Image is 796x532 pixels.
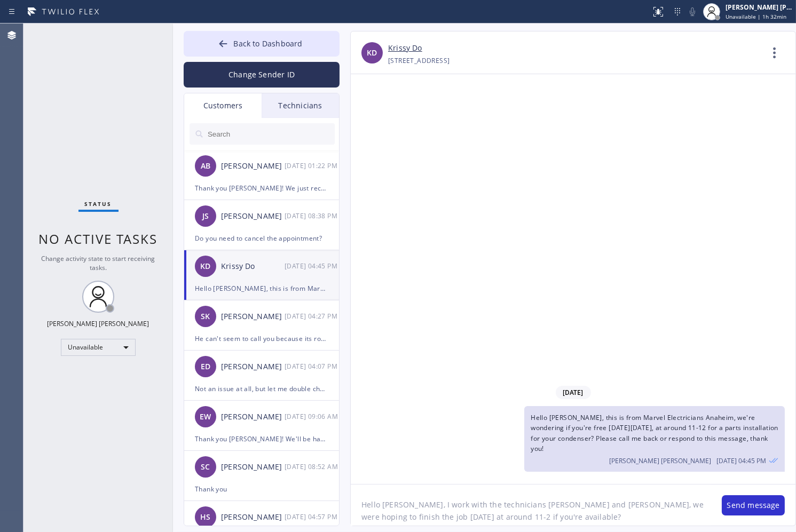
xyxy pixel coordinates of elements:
div: Thank you [195,483,328,495]
button: Change Sender ID [184,62,340,88]
span: KD [367,47,377,59]
span: SK [201,311,210,323]
div: 09/09/2025 9:06 AM [285,410,340,423]
button: Send message [722,495,785,515]
span: JS [202,210,209,223]
button: Back to Dashboard [184,31,340,57]
span: ED [201,361,210,373]
a: Krissy Do [388,42,422,54]
div: [PERSON_NAME] [221,411,285,423]
div: 09/11/2025 9:45 AM [524,406,785,472]
button: Mute [685,4,700,19]
div: [PERSON_NAME] [221,461,285,473]
div: 09/09/2025 9:52 AM [285,460,340,473]
div: [PERSON_NAME] [221,210,285,223]
div: [PERSON_NAME] [PERSON_NAME] [48,319,149,328]
span: Status [85,200,112,208]
input: Search [207,123,335,145]
div: [STREET_ADDRESS] [388,54,450,67]
div: [PERSON_NAME] [221,511,285,523]
div: Unavailable [61,339,136,356]
div: [PERSON_NAME] [221,311,285,323]
textarea: Hello [PERSON_NAME], I work with the technicians [PERSON_NAME] and [PERSON_NAME], we were hoping ... [351,485,711,526]
div: Thank you [PERSON_NAME]! We just received the payment, you should get an email confirmation with ... [195,182,328,194]
div: 09/11/2025 9:45 AM [285,260,340,272]
div: Customers [184,93,262,118]
div: 09/09/2025 9:27 AM [285,310,340,322]
div: 09/12/2025 9:38 AM [285,210,340,222]
span: Hello [PERSON_NAME], this is from Marvel Electricians Anaheim, we're wondering if you're free [DA... [531,413,778,453]
div: [PERSON_NAME] [PERSON_NAME] [726,3,793,12]
span: KD [200,260,210,273]
div: 09/12/2025 9:22 AM [285,160,340,172]
div: [PERSON_NAME] [221,160,285,172]
span: No active tasks [39,230,158,248]
span: AB [201,160,210,172]
span: [PERSON_NAME] [PERSON_NAME] [609,456,711,465]
span: EW [200,411,211,423]
div: Do you need to cancel the appointment? [195,232,328,244]
div: 09/08/2025 9:57 AM [285,511,340,523]
div: Krissy Do [221,260,285,273]
div: 09/09/2025 9:07 AM [285,360,340,372]
span: [DATE] 04:45 PM [716,456,766,465]
div: Technicians [262,93,339,118]
span: HS [200,511,210,523]
span: SC [201,461,210,473]
span: Back to Dashboard [233,38,302,49]
span: [DATE] [556,386,591,399]
div: Hello [PERSON_NAME], this is from Marvel Electricians Anaheim, we're wondering if you're free [DA... [195,282,328,295]
div: Thank you [PERSON_NAME]! We'll be happy to be there, have a good day! [195,433,328,445]
div: Not an issue at all, but let me double check with my technician for you and I'll be back in a few... [195,383,328,395]
div: [PERSON_NAME] [221,361,285,373]
span: Change activity state to start receiving tasks. [42,254,155,272]
span: Unavailable | 1h 32min [726,13,786,20]
div: He can't seem to call you because its routed to voicemail [195,332,328,345]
